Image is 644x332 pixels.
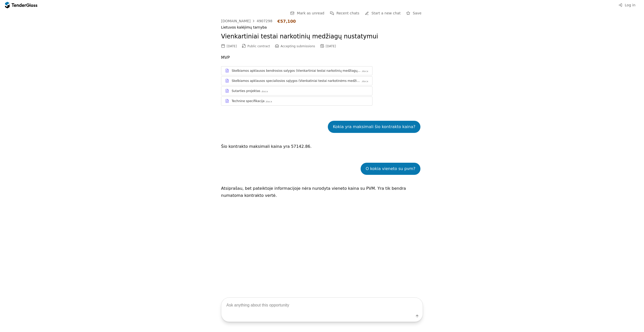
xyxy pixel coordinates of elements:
[232,69,361,73] div: Skelbiamos apklausos bendrosios salygos (Vienkartiniai testai narkotinių medžiagų nustatymui)
[261,90,268,93] div: .docx
[248,44,270,48] span: Public contract
[281,44,315,48] span: Accepting submissions
[227,44,237,48] div: [DATE]
[221,25,423,30] div: Lietuvos kalėjimų tarnyba
[328,10,361,16] button: Recent chats
[289,10,326,16] button: Mark as unread
[232,79,361,83] div: Skelbiamos apklausos specialiosios sąlygos (Vienkatiniai testai narkotinėms medžiagoms nustatyti)
[221,185,423,199] p: Atsiprašau, bet pateiktoje informacijoje nėra nurodyta vieneto kaina su PVM. Yra tik bendra numat...
[265,100,272,103] div: .docx
[297,11,325,15] span: Mark as unread
[221,76,372,85] a: Skelbiamos apklausos specialiosios sąlygos (Vienkatiniai testai narkotinėms medžiagoms nustatyti)...
[221,32,423,41] h2: Vienkartiniai testai narkotinių medžiagų nustatymui
[361,80,368,83] div: .docx
[221,97,372,106] a: Technine specifikacija.docx
[405,10,423,16] button: Save
[221,19,272,23] a: [DOMAIN_NAME]4907298
[361,70,368,73] div: .docx
[221,54,423,61] p: MVP
[232,89,260,93] div: Sutarties projektas
[221,143,423,150] p: Šio kontrakto maksimali kaina yra 57142.86.
[363,10,402,16] a: Start a new chat
[221,86,372,96] a: Sutarties projektas.docx
[371,11,401,15] span: Start a new chat
[232,99,264,103] div: Technine specifikacija
[333,123,415,130] div: Kokia yra maksimali šio kontrakto kaina?
[221,19,251,23] div: [DOMAIN_NAME]
[617,2,637,8] button: Log in
[366,165,415,172] div: O kokia vieneto su pvm?
[257,19,272,23] div: 4907298
[326,44,336,48] div: [DATE]
[625,3,635,7] span: Log in
[413,11,421,15] span: Save
[221,66,372,75] a: Skelbiamos apklausos bendrosios salygos (Vienkartiniai testai narkotinių medžiagų nustatymui).docx
[336,11,359,15] span: Recent chats
[277,19,296,24] div: €57,100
